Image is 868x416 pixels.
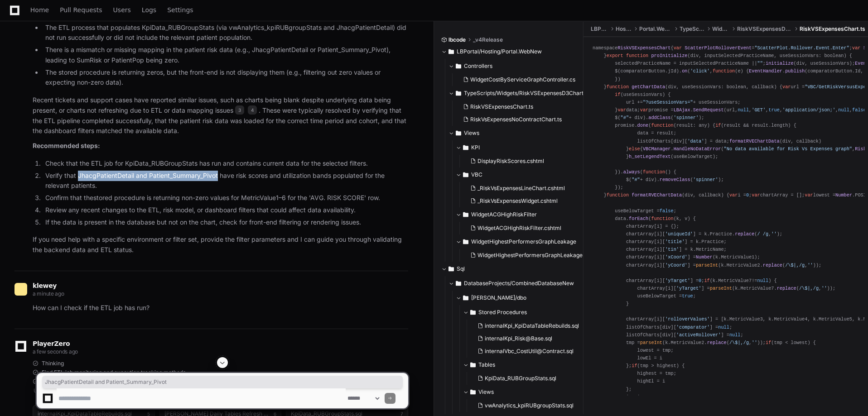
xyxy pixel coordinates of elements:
span: 0 [699,278,701,283]
span: _v4Release [473,36,503,43]
button: TypeScripts/Widgets/RiskVSExpensesD3Chart [448,86,584,100]
button: KPI [456,140,591,155]
svg: Directory [463,209,468,220]
span: SendRequest [693,107,724,113]
span: k, v [676,216,688,221]
span: Settings [167,7,193,13]
span: initialize [766,61,794,66]
span: 'GET' [752,107,766,113]
span: 'spinner' [693,177,718,182]
span: null [738,107,749,113]
span: 'spinner' [674,115,699,120]
span: Users [113,7,131,13]
span: LBAjax [674,107,690,113]
span: proInitialize [651,53,687,58]
button: LBPortal/Hosting/Portal.WebNew [441,44,577,59]
span: var [752,192,760,198]
button: _RiskVsExpensesLineChart.cshtml [467,182,586,195]
span: var [782,84,791,90]
span: internalKpi_KpiDataTableRebuilds.sql [485,322,579,330]
span: 'yTarget' [665,278,690,283]
span: Stored Procedures [478,309,527,316]
span: MetricValue5 [819,316,852,322]
span: _RiskVsExpensesLineChart.cshtml [477,185,565,192]
span: if [615,92,620,97]
span: TypeScripts/Widgets/RiskVSExpensesD3Chart [464,90,583,97]
span: 'yTarget' [676,286,701,291]
span: false [660,208,674,214]
span: WidgetACGHighRiskFilter [471,211,537,218]
span: export [607,53,623,58]
span: Practice [701,239,723,244]
button: WidgetACGHighRiskFilter.cshtml [467,222,586,234]
span: VBCManager [643,146,671,152]
strong: Recommended steps: [33,142,100,149]
span: "" [757,61,762,66]
span: VBC [471,171,482,178]
span: null [729,332,741,338]
span: a few seconds ago [33,348,78,355]
span: length [771,123,788,128]
span: RiskVSExpensesChart.ts [800,25,865,33]
span: WidgetACGHighRiskFilter.cshtml [477,225,561,232]
span: Practice [710,231,732,237]
span: null [838,107,849,113]
span: JhacgPatientDetail and Patient_Summary_Pivot [45,378,400,386]
span: "#" [632,177,640,182]
span: parseInt [640,340,662,345]
span: replace [763,263,782,268]
span: true [682,293,693,299]
span: RiskVSExpensesChart.ts [470,103,533,110]
span: on [682,68,687,74]
span: Number [696,254,713,260]
span: ScatterPlotRolloverEvent [685,45,752,51]
span: function [607,84,629,90]
span: if [766,340,771,345]
li: Verify that JhacgPatientDetail and Patient_Summary_Pivot have risk scores and utilization bands p... [43,171,408,191]
span: publish [785,68,805,74]
p: If you need help with a specific environment or filter set, provide the filter parameters and I c... [33,234,408,255]
button: Stored Procedures [463,305,591,320]
li: The ETL process that populates KpiData_RUBGroupStats (via vwAnalytics_kpiRUBgroupStats and JhacgP... [43,23,408,43]
span: Number [835,192,852,198]
li: The stored procedure is returning zeros, but the front-end is not displaying them (e.g., filterin... [43,67,408,88]
span: '' [807,263,813,268]
svg: Directory [456,128,461,139]
span: "No data available for Risk Vs Expenses graph" [724,146,852,152]
svg: Directory [463,142,468,153]
span: replace [777,286,796,291]
span: 'xCoord' [665,254,687,260]
svg: Directory [470,307,476,318]
span: var [617,107,626,113]
li: Check that the ETL job for KpiData_RUBGroupStats has run and contains current data for the select... [43,158,408,169]
span: '' [752,340,757,345]
span: "#" [621,115,629,120]
span: if [715,123,721,128]
span: lbcode [448,36,466,43]
span: jId [668,68,676,74]
span: /\$|,/g [785,263,805,268]
span: 3 [235,105,244,115]
span: 'uniqueId' [665,231,693,237]
span: null [757,278,769,283]
button: WidgetACGHighRiskFilter [456,207,591,222]
button: RiskVsExpensesNoContractChart.ts [459,113,579,126]
button: _RiskVsExpensesWidget.cshtml [467,195,586,207]
span: false [852,107,866,113]
span: done [637,123,649,128]
span: [PERSON_NAME]/dbo [471,294,526,301]
li: There is a mismatch or missing mapping in the patient risk data (e.g., JhacgPatientDetail or Pati... [43,45,408,66]
span: Widgets [712,25,729,33]
p: How can I check if the ETL job has run? [33,303,408,313]
span: "?useSessionVars=" [643,100,693,105]
svg: Directory [463,292,468,303]
span: result: any [676,123,707,128]
span: /\$|,/g [799,286,819,291]
span: null [718,325,729,330]
button: WidgetCostByServiceGraphController.cs [459,73,579,86]
span: WidgetHighestPerformersGraphLeakage.cshtml [477,252,601,259]
span: RiskVSExpensesD3Chart [737,25,792,33]
span: / /g [757,231,769,237]
span: else [629,146,640,152]
button: WidgetHighestPerformersGraphLeakage [456,234,591,249]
